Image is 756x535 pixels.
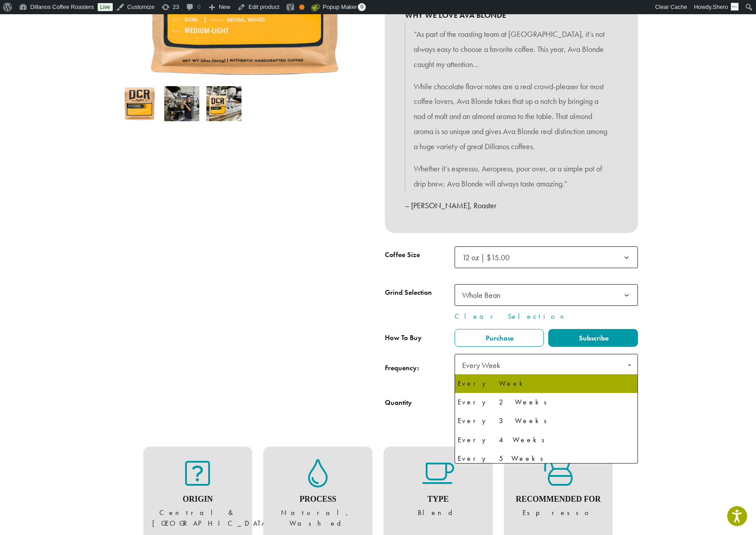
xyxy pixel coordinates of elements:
li: Every 5 Weeks [455,449,637,468]
p: “As part of the roasting team at [GEOGRAPHIC_DATA], it’s not always easy to choose a favorite cof... [414,27,609,71]
figure: Central & [GEOGRAPHIC_DATA] [152,459,244,529]
li: Every Week [455,374,637,393]
span: 12 oz | $15.00 [462,252,510,262]
span: 12 oz | $15.00 [455,246,638,268]
span: Whole Bean [455,284,638,306]
a: Clear Selection [455,311,638,322]
span: Shero [712,4,728,10]
h4: Origin [152,495,244,504]
figure: Espresso [513,459,604,519]
h4: Type [392,495,484,504]
div: Quantity [385,397,412,408]
h4: Recommended For [513,495,604,504]
label: Grind Selection [385,286,455,299]
span: 0 [358,3,366,11]
span: Frequency: [385,363,455,373]
div: OK [299,4,305,10]
span: Every Week [459,357,509,374]
span: Whole Bean [462,290,500,300]
figure: Blend [392,459,484,519]
a: Live [98,3,113,11]
b: WHY WE LOVE AVA BLONDE [405,8,618,23]
span: Every Week [455,354,638,376]
h4: Process [272,495,364,504]
li: Every 4 Weeks [455,431,637,449]
p: While chocolate flavor notes are a real crowd-pleaser for most coffee lovers, Ava Blonde takes th... [414,79,609,154]
span: Whole Bean [459,286,509,304]
p: Whether it’s espresso, Aeropress, pour over, or a simple pot of drip brew, Ava Blonde will always... [414,161,609,191]
p: – [PERSON_NAME], Roaster [405,198,618,213]
span: 12 oz | $15.00 [459,249,519,266]
span: How To Buy [385,333,422,342]
img: Ava Blonde - Image 2 [164,86,199,121]
label: Coffee Size [385,249,455,262]
span: Purchase [484,333,514,343]
li: Every 3 Weeks [455,412,637,430]
img: Ava Blonde - Image 3 [206,86,241,121]
li: Every 2 Weeks [455,393,637,412]
span: Subscribe [578,333,609,343]
img: Ava Blonde [122,86,157,121]
figure: Natural, Washed [272,459,364,529]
